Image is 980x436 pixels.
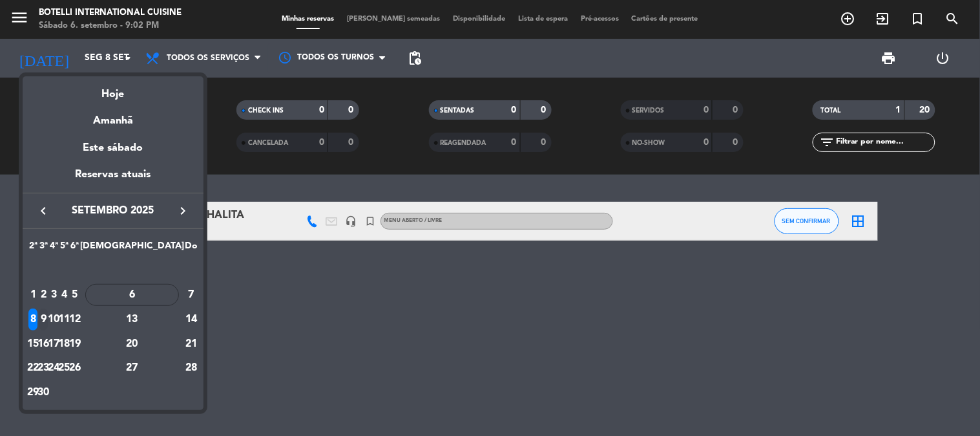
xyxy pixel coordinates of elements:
div: 4 [59,284,69,306]
td: 7 de setembro de 2025 [184,283,198,307]
th: Quarta-feira [48,239,59,259]
td: 6 de setembro de 2025 [80,283,184,307]
td: 15 de setembro de 2025 [28,332,38,356]
td: 3 de setembro de 2025 [48,283,59,307]
div: Hoje [23,76,203,103]
div: 20 [85,333,179,355]
div: Amanhã [23,103,203,129]
i: keyboard_arrow_left [36,203,51,219]
div: 2 [39,284,48,306]
span: setembro 2025 [55,202,171,219]
div: 17 [49,333,59,355]
div: 25 [59,357,69,379]
div: 14 [185,309,198,331]
td: 22 de setembro de 2025 [28,356,38,380]
td: 4 de setembro de 2025 [59,283,69,307]
div: 3 [49,284,59,306]
i: keyboard_arrow_right [175,203,191,219]
td: 25 de setembro de 2025 [59,356,69,380]
div: 26 [70,357,79,379]
div: 21 [185,333,198,355]
div: 10 [49,309,59,331]
div: 30 [39,382,48,404]
div: 7 [185,284,198,306]
button: keyboard_arrow_left [32,202,55,219]
td: 12 de setembro de 2025 [70,307,80,332]
div: 23 [39,357,48,379]
td: 10 de setembro de 2025 [48,307,59,332]
th: Sexta-feira [70,239,80,259]
div: Este sábado [23,130,203,166]
div: 18 [59,333,69,355]
th: Sábado [80,239,184,259]
th: Segunda-feira [28,239,38,259]
td: 5 de setembro de 2025 [70,283,80,307]
td: 24 de setembro de 2025 [48,356,59,380]
div: 15 [28,333,38,355]
td: SET [28,259,198,283]
div: 28 [185,357,198,379]
div: 6 [85,284,179,306]
td: 17 de setembro de 2025 [48,332,59,356]
td: 27 de setembro de 2025 [80,356,184,380]
td: 14 de setembro de 2025 [184,307,198,332]
div: 1 [28,284,38,306]
button: keyboard_arrow_right [171,202,194,219]
div: 27 [85,357,179,379]
td: 26 de setembro de 2025 [70,356,80,380]
div: Reservas atuais [23,166,203,193]
th: Quinta-feira [59,239,69,259]
td: 13 de setembro de 2025 [80,307,184,332]
td: 19 de setembro de 2025 [70,332,80,356]
td: 29 de setembro de 2025 [28,380,38,405]
th: Terça-feira [38,239,48,259]
td: 2 de setembro de 2025 [38,283,48,307]
div: 12 [70,309,79,331]
td: 30 de setembro de 2025 [38,380,48,405]
th: Domingo [184,239,198,259]
div: 24 [49,357,59,379]
div: 29 [28,382,38,404]
td: 1 de setembro de 2025 [28,283,38,307]
td: 11 de setembro de 2025 [59,307,69,332]
td: 16 de setembro de 2025 [38,332,48,356]
td: 23 de setembro de 2025 [38,356,48,380]
td: 20 de setembro de 2025 [80,332,184,356]
td: 8 de setembro de 2025 [28,307,38,332]
div: 5 [70,284,79,306]
div: 22 [28,357,38,379]
div: 9 [39,309,48,331]
div: 11 [59,309,69,331]
td: 28 de setembro de 2025 [184,356,198,380]
div: 19 [70,333,79,355]
div: 16 [39,333,48,355]
td: 9 de setembro de 2025 [38,307,48,332]
td: 21 de setembro de 2025 [184,332,198,356]
td: 18 de setembro de 2025 [59,332,69,356]
div: 8 [28,309,38,331]
div: 13 [85,309,179,331]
